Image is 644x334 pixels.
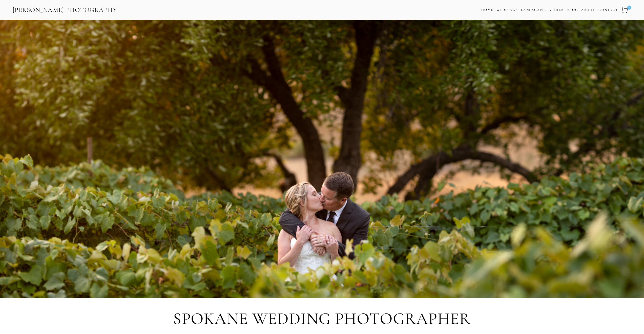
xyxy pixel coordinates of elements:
h1: Spokane Wedding Photographer [13,310,631,328]
a: 0 items in cart [620,4,632,16]
a: Home [481,6,493,14]
a: About [581,6,595,14]
a: Other [550,8,564,12]
a: Blog [567,6,578,14]
a: Contact [598,6,618,14]
a: [PERSON_NAME] Photography [12,4,118,16]
a: Landscapes [521,8,547,12]
span: 0 [627,6,631,10]
a: Weddings [496,8,518,12]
